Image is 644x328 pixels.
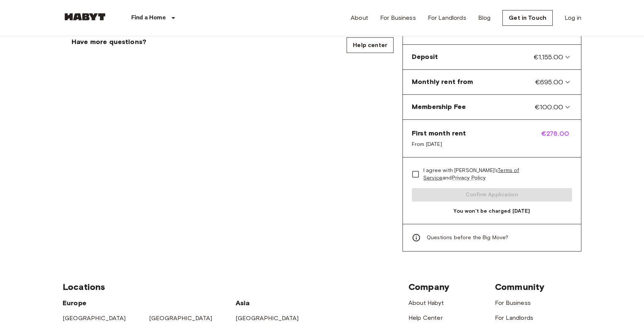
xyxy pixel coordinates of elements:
[63,299,86,307] span: Europe
[495,299,531,306] a: For Business
[541,129,572,148] span: €278.00
[408,314,443,321] a: Help Center
[423,167,519,181] a: Terms of Service
[412,102,466,112] span: Membership Fee
[565,13,581,22] a: Log in
[535,77,563,87] span: €695.00
[408,299,444,306] a: About Habyt
[478,13,491,22] a: Blog
[502,10,553,26] a: Get in Touch
[412,141,466,148] span: From [DATE]
[412,207,572,215] span: You won't be charged [DATE]
[131,13,166,22] p: Find a Home
[236,299,250,307] span: Asia
[406,73,578,91] div: Monthly rent from€695.00
[63,315,126,322] a: [GEOGRAPHIC_DATA]
[149,315,212,322] a: [GEOGRAPHIC_DATA]
[63,281,105,292] span: Locations
[423,167,566,182] span: I agree with [PERSON_NAME]'s and
[534,52,563,62] span: €1,155.00
[427,234,509,241] span: Questions before the Big Move?
[535,102,563,112] span: €100.00
[406,48,578,66] div: Deposit€1,155.00
[72,37,146,46] span: Have more questions?
[452,175,486,181] a: Privacy Policy
[236,315,299,322] a: [GEOGRAPHIC_DATA]
[347,37,394,53] a: Help center
[408,281,449,292] span: Company
[495,314,533,321] a: For Landlords
[428,13,466,22] a: For Landlords
[406,98,578,116] div: Membership Fee€100.00
[351,13,368,22] a: About
[63,13,107,21] img: Habyt
[495,281,544,292] span: Community
[412,52,438,62] span: Deposit
[380,13,416,22] a: For Business
[412,129,466,138] span: First month rent
[412,77,473,87] span: Monthly rent from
